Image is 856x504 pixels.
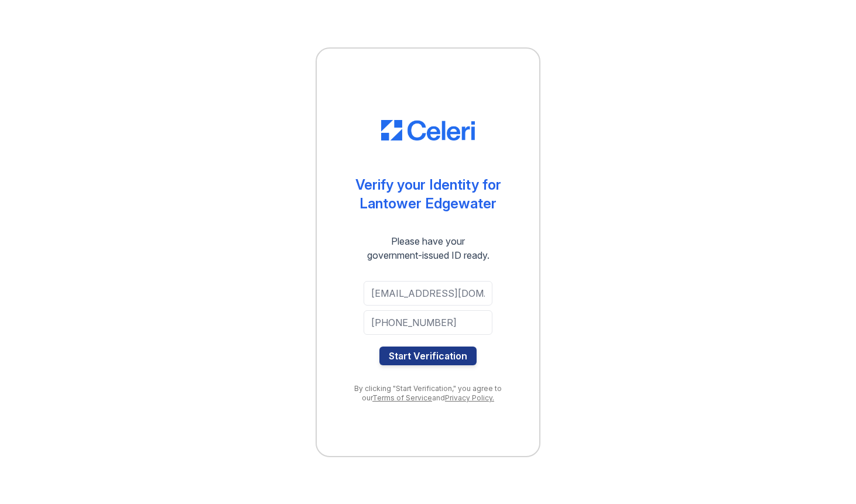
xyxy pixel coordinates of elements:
a: Privacy Policy. [445,393,494,402]
input: Phone [364,310,492,335]
div: Verify your Identity for Lantower Edgewater [355,176,501,213]
a: Terms of Service [372,393,432,402]
div: By clicking "Start Verification," you agree to our and [340,384,516,403]
button: Start Verification [379,347,477,365]
input: Email [364,281,492,306]
img: CE_Logo_Blue-a8612792a0a2168367f1c8372b55b34899dd931a85d93a1a3d3e32e68fde9ad4.png [381,120,475,141]
div: Please have your government-issued ID ready. [346,234,511,262]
